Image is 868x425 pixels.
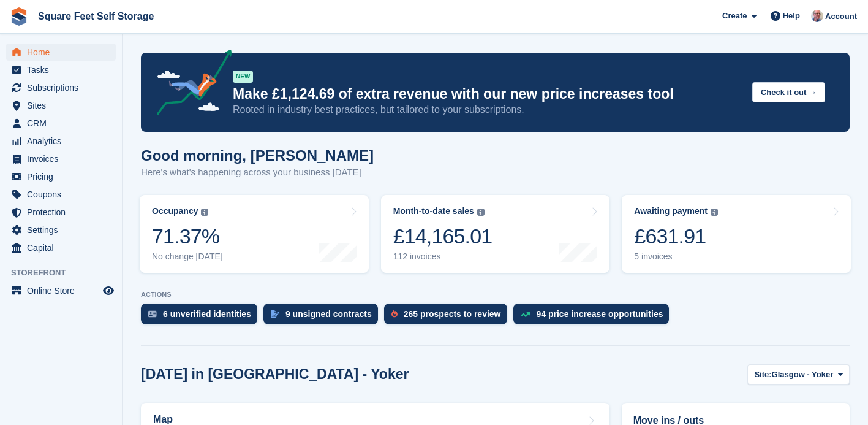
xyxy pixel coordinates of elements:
a: Month-to-date sales £14,165.01 112 invoices [381,195,610,273]
a: 9 unsigned contracts [263,304,384,331]
a: menu [6,97,116,114]
a: 265 prospects to review [384,304,513,331]
div: 94 price increase opportunities [537,309,663,319]
span: Pricing [27,168,100,185]
a: Preview store [101,283,116,298]
h2: [DATE] in [GEOGRAPHIC_DATA] - Yoker [141,366,409,383]
img: icon-info-grey-7440780725fd019a000dd9b08b2336e03edf1995a4989e88bcd33f0948082b44.svg [477,209,485,216]
img: price_increase_opportunities-93ffe204e8149a01c8c9dc8f82e8f89637d9d84a8eef4429ea346261dce0b2c0.svg [521,312,530,317]
p: Rooted in industry best practices, but tailored to your subscriptions. [233,103,742,117]
a: 6 unverified identities [141,304,263,331]
a: Square Feet Self Storage [33,6,159,26]
img: prospect-51fa495bee0391a8d652442698ab0144808aea92771e9ea1ae160a38d050c398.svg [391,310,398,318]
button: Site: Glasgow - Yoker [747,364,850,385]
p: Here's what's happening across your business [DATE] [141,166,374,180]
div: No change [DATE] [152,251,223,262]
p: Make £1,124.69 of extra revenue with our new price increases tool [233,85,742,103]
div: Month-to-date sales [393,206,474,216]
a: menu [6,239,116,256]
div: Occupancy [152,206,198,216]
span: Storefront [11,267,122,279]
a: Awaiting payment £631.91 5 invoices [622,195,851,273]
a: 94 price increase opportunities [513,304,676,331]
a: menu [6,132,116,150]
img: David Greer [811,10,823,22]
a: menu [6,221,116,239]
a: menu [6,168,116,185]
a: menu [6,79,116,96]
div: 265 prospects to review [404,309,501,319]
span: Home [27,44,100,61]
span: Protection [27,204,100,221]
a: menu [6,61,116,78]
button: Check it out → [752,82,825,102]
div: 71.37% [152,224,223,249]
span: Create [722,10,747,22]
img: stora-icon-8386f47178a22dfd0bd8f6a31ec36ba5ce8667c1dd55bd0f319d3a0aa187defe.svg [10,7,28,26]
a: menu [6,186,116,203]
span: Coupons [27,186,100,203]
div: 6 unverified identities [163,309,251,319]
span: Tasks [27,61,100,78]
span: Site: [754,369,771,381]
a: menu [6,115,116,132]
a: Occupancy 71.37% No change [DATE] [140,195,369,273]
img: price-adjustments-announcement-icon-8257ccfd72463d97f412b2fc003d46551f7dbcb40ab6d574587a9cd5c0d94... [146,50,232,120]
div: NEW [233,71,253,83]
div: £631.91 [634,224,718,249]
div: Awaiting payment [634,206,708,216]
a: menu [6,150,116,167]
div: 5 invoices [634,251,718,262]
img: verify_identity-adf6edd0f0f0b5bbfe63781bf79b02c33cf7c696d77639b501bdc392416b5a36.svg [148,310,157,318]
span: Invoices [27,150,100,167]
span: Analytics [27,132,100,150]
div: 9 unsigned contracts [285,309,372,319]
img: contract_signature_icon-13c848040528278c33f63329250d36e43548de30e8caae1d1a13099fd9432cc5.svg [271,310,279,318]
div: 112 invoices [393,251,492,262]
span: Account [825,10,857,23]
span: Capital [27,239,100,256]
span: CRM [27,115,100,132]
span: Glasgow - Yoker [772,369,834,381]
a: menu [6,282,116,299]
span: Online Store [27,282,100,299]
h1: Good morning, [PERSON_NAME] [141,147,374,164]
span: Sites [27,97,100,114]
div: £14,165.01 [393,224,492,249]
a: menu [6,44,116,61]
img: icon-info-grey-7440780725fd019a000dd9b08b2336e03edf1995a4989e88bcd33f0948082b44.svg [201,209,208,216]
h2: Map [153,414,173,425]
span: Help [783,10,800,22]
p: ACTIONS [141,291,850,299]
span: Subscriptions [27,79,100,96]
img: icon-info-grey-7440780725fd019a000dd9b08b2336e03edf1995a4989e88bcd33f0948082b44.svg [711,209,718,216]
span: Settings [27,221,100,239]
a: menu [6,204,116,221]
